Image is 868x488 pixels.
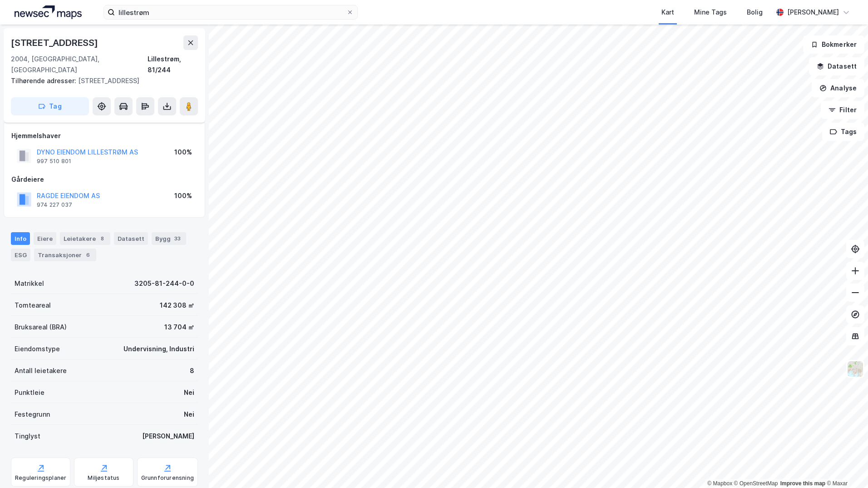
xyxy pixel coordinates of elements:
div: Eiendomstype [15,344,60,354]
div: Bolig [747,7,763,18]
div: Info [11,232,30,245]
button: Filter [821,101,864,119]
div: Kart [661,7,674,18]
div: Nei [184,409,194,420]
div: Mine Tags [694,7,727,18]
div: Tomteareal [15,300,51,311]
div: 100% [174,147,192,158]
button: Bokmerker [803,35,864,54]
input: Søk på adresse, matrikkel, gårdeiere, leietakere eller personer [115,5,346,19]
div: 6 [84,250,93,259]
button: Analyse [812,79,864,97]
div: 13 704 ㎡ [164,322,194,333]
button: Datasett [809,57,864,75]
div: 997 510 801 [37,158,71,165]
img: Z [847,360,864,378]
div: Lillestrøm, 81/244 [148,54,198,75]
div: [PERSON_NAME] [787,7,839,18]
div: Matrikkel [15,278,44,289]
span: Tilhørende adresser: [11,77,78,85]
div: 3205-81-244-0-0 [134,278,194,289]
a: Improve this map [780,480,825,487]
div: Tinglyst [15,431,40,442]
img: logo.a4113a55bc3d86da70a041830d287a7e.svg [15,5,82,19]
div: Hjemmelshaver [11,130,197,141]
div: 142 308 ㎡ [160,300,194,311]
div: 33 [173,234,182,243]
div: 8 [98,234,107,243]
div: Antall leietakere [15,365,67,376]
a: Mapbox [707,480,732,487]
div: Bygg [152,232,186,245]
div: ESG [11,249,30,261]
button: Tag [11,97,89,115]
div: 974 227 037 [37,201,72,209]
div: Bruksareal (BRA) [15,322,67,333]
div: Festegrunn [15,409,50,420]
div: Nei [184,387,194,398]
div: Miljøstatus [88,474,119,482]
div: [PERSON_NAME] [142,431,194,442]
iframe: Chat Widget [823,444,868,488]
div: 100% [174,190,192,201]
button: Tags [822,123,864,141]
div: [STREET_ADDRESS] [11,35,100,50]
div: Undervisning, Industri [123,344,194,354]
div: Punktleie [15,387,44,398]
div: 8 [190,365,194,376]
a: OpenStreetMap [734,480,778,487]
div: Transaksjoner [34,249,96,261]
div: Reguleringsplaner [15,474,66,482]
div: Datasett [114,232,148,245]
div: Grunnforurensning [141,474,194,482]
div: 2004, [GEOGRAPHIC_DATA], [GEOGRAPHIC_DATA] [11,54,148,75]
div: [STREET_ADDRESS] [11,75,191,86]
div: Gårdeiere [11,174,197,185]
div: Eiere [34,232,56,245]
div: Leietakere [60,232,110,245]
